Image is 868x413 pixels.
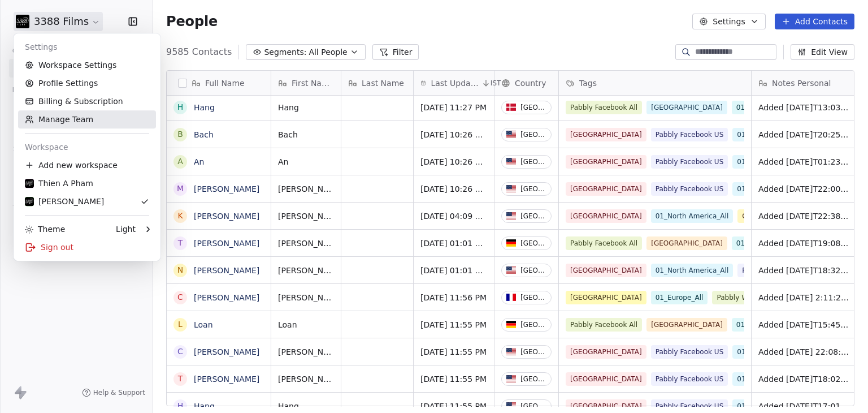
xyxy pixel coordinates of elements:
a: Billing & Subscription [18,92,156,110]
a: Profile Settings [18,74,156,92]
div: Settings [18,38,156,56]
div: Add new workspace [18,156,156,174]
a: Manage Team [18,110,156,128]
div: Workspace [18,138,156,156]
div: Light [116,223,136,235]
img: 3388Films_Logo_White.jpg [25,179,34,188]
div: Sign out [18,238,156,256]
div: Thien A Pham [25,178,93,189]
div: Theme [25,223,65,235]
img: 3388Films_Logo_White.jpg [25,197,34,206]
div: [PERSON_NAME] [25,196,104,207]
a: Workspace Settings [18,56,156,74]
